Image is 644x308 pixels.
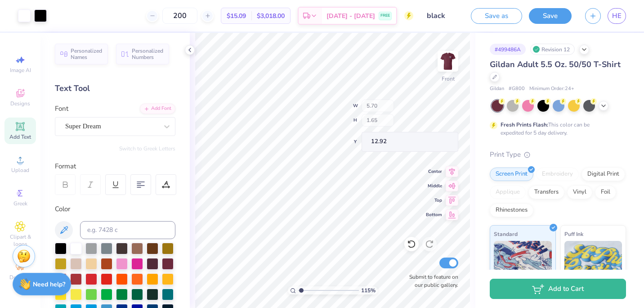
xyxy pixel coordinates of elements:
span: # G800 [509,85,525,93]
div: # 499486A [490,44,526,55]
span: HE [612,11,622,21]
span: Add Text [9,133,31,140]
div: Text Tool [55,82,175,95]
label: Submit to feature on our public gallery. [404,273,458,289]
span: Center [426,168,442,175]
div: Vinyl [567,186,592,199]
span: Greek [13,200,27,207]
img: Puff Ink [564,241,622,286]
span: Gildan Adult 5.5 Oz. 50/50 T-Shirt [490,59,621,70]
span: Image AI [10,67,31,74]
div: Embroidery [536,168,579,181]
span: Clipart & logos [4,233,36,248]
span: [DATE] - [DATE] [326,11,375,21]
div: Color [55,204,175,214]
span: Top [426,197,442,204]
div: Add Font [140,104,175,114]
span: Gildan [490,85,504,93]
span: Upload [11,167,29,174]
button: Save [529,8,572,24]
div: Applique [490,186,526,199]
span: Standard [494,229,518,239]
div: Transfers [528,186,564,199]
div: Front [442,75,455,83]
span: Puff Ink [564,229,583,239]
img: Front [439,52,457,70]
div: Revision 12 [530,44,575,55]
button: Save as [471,8,522,24]
span: Personalized Names [71,48,103,60]
span: $3,018.00 [257,11,285,21]
button: Add to Cart [490,279,626,299]
div: Rhinestones [490,204,533,217]
div: Foil [595,186,616,199]
a: HE [608,8,626,24]
button: Switch to Greek Letters [119,145,175,152]
input: Untitled Design [420,7,464,25]
span: Decorate [9,274,31,281]
input: e.g. 7428 c [80,221,175,239]
div: Print Type [490,149,626,160]
span: Designs [10,100,30,107]
input: – – [162,8,197,24]
span: Personalized Numbers [132,48,164,60]
span: FREE [380,13,390,19]
div: Format [55,161,176,172]
div: Screen Print [490,168,533,181]
img: Standard [494,241,552,286]
div: Digital Print [581,168,625,181]
strong: Need help? [33,280,65,289]
div: This color can be expedited for 5 day delivery. [501,121,611,137]
span: Minimum Order: 24 + [529,85,574,93]
strong: Fresh Prints Flash: [501,121,548,128]
span: $15.09 [227,11,246,21]
span: 115 % [361,286,376,294]
label: Font [55,104,68,114]
span: Bottom [426,212,442,218]
span: Middle [426,183,442,189]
